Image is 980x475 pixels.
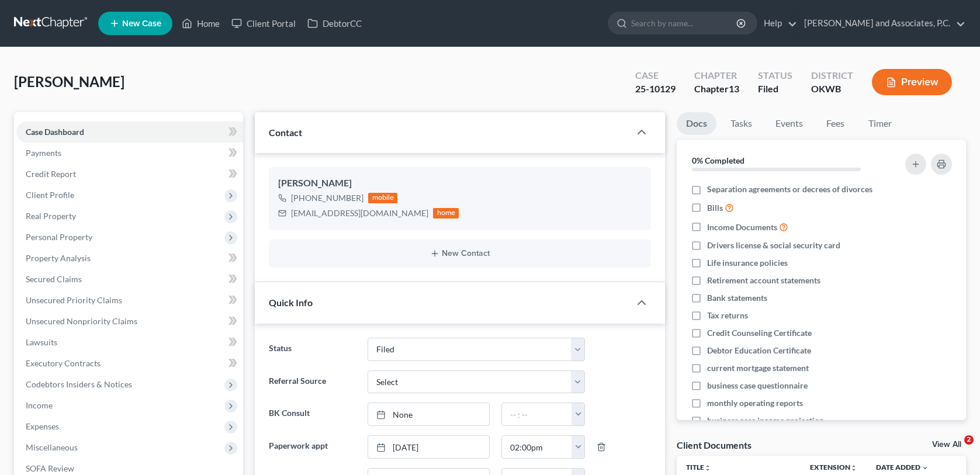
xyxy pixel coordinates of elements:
[872,69,952,95] button: Preview
[817,112,854,135] a: Fees
[269,297,313,308] span: Quick Info
[263,435,361,459] label: Paperwork appt
[16,353,243,374] a: Executory Contracts
[16,143,243,164] a: Payments
[16,248,243,269] a: Property Analysis
[635,69,676,82] div: Case
[368,403,489,425] a: None
[16,290,243,311] a: Unsecured Priority Claims
[26,169,76,179] span: Credit Report
[226,13,302,34] a: Client Portal
[368,193,397,203] div: mobile
[707,310,748,321] span: Tax returns
[14,73,124,90] span: [PERSON_NAME]
[26,274,82,284] span: Secured Claims
[26,421,59,431] span: Expenses
[707,345,811,356] span: Debtor Education Certificate
[26,358,101,368] span: Executory Contracts
[766,112,812,135] a: Events
[26,400,53,410] span: Income
[758,13,797,34] a: Help
[631,12,738,34] input: Search by name...
[26,463,74,473] span: SOFA Review
[16,122,243,143] a: Case Dashboard
[707,240,840,251] span: Drivers license & social security card
[686,463,711,471] a: Titleunfold_more
[26,337,57,347] span: Lawsuits
[26,379,132,389] span: Codebtors Insiders & Notices
[26,190,74,200] span: Client Profile
[26,148,61,158] span: Payments
[922,464,929,471] i: expand_more
[302,13,368,34] a: DebtorCC
[707,202,723,214] span: Bills
[263,370,361,394] label: Referral Source
[26,295,122,305] span: Unsecured Priority Claims
[26,253,91,263] span: Property Analysis
[811,69,853,82] div: District
[704,464,711,471] i: unfold_more
[502,436,572,458] input: -- : --
[635,82,676,96] div: 25-10129
[269,127,302,138] span: Contact
[859,112,901,135] a: Timer
[940,435,968,463] iframe: Intercom live chat
[707,327,812,339] span: Credit Counseling Certificate
[811,82,853,96] div: OKWB
[291,192,363,204] div: [PHONE_NUMBER]
[707,275,820,286] span: Retirement account statements
[26,442,78,452] span: Miscellaneous
[16,164,243,185] a: Credit Report
[263,338,361,361] label: Status
[932,441,961,449] a: View All
[26,232,92,242] span: Personal Property
[721,112,761,135] a: Tasks
[122,19,161,28] span: New Case
[707,362,809,374] span: current mortgage statement
[798,13,965,34] a: [PERSON_NAME] and Associates, P.C.
[278,176,641,190] div: [PERSON_NAME]
[16,269,243,290] a: Secured Claims
[694,82,739,96] div: Chapter
[176,13,226,34] a: Home
[850,464,857,471] i: unfold_more
[964,435,974,445] span: 2
[758,82,792,96] div: Filed
[876,463,929,471] a: Date Added expand_more
[707,257,788,269] span: Life insurance policies
[16,311,243,332] a: Unsecured Nonpriority Claims
[707,292,767,304] span: Bank statements
[16,332,243,353] a: Lawsuits
[502,403,572,425] input: -- : --
[278,249,641,258] button: New Contact
[707,380,808,391] span: business case questionnaire
[26,127,84,137] span: Case Dashboard
[729,83,739,94] span: 13
[291,207,428,219] div: [EMAIL_ADDRESS][DOMAIN_NAME]
[707,397,803,409] span: monthly operating reports
[810,463,857,471] a: Extensionunfold_more
[677,112,716,135] a: Docs
[263,403,361,426] label: BK Consult
[26,316,137,326] span: Unsecured Nonpriority Claims
[692,155,744,165] strong: 0% Completed
[433,208,459,219] div: home
[26,211,76,221] span: Real Property
[707,183,872,195] span: Separation agreements or decrees of divorces
[694,69,739,82] div: Chapter
[707,415,824,427] span: business case income projection
[677,439,752,451] div: Client Documents
[707,221,777,233] span: Income Documents
[758,69,792,82] div: Status
[368,436,489,458] a: [DATE]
